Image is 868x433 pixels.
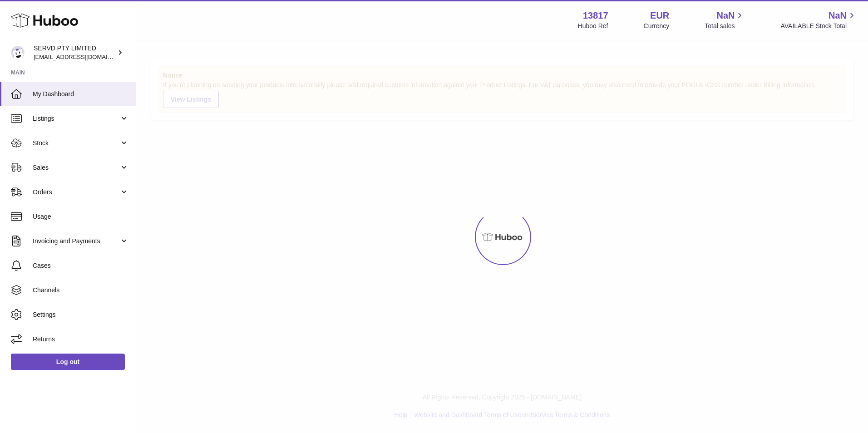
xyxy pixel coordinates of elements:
img: internalAdmin-13817@internal.huboo.com [11,46,25,59]
a: Log out [11,354,125,370]
span: AVAILABLE Stock Total [780,22,857,30]
div: Huboo Ref [578,22,608,30]
span: Sales [33,163,119,172]
span: Total sales [705,22,745,30]
a: NaN AVAILABLE Stock Total [780,10,857,30]
span: My Dashboard [33,90,129,98]
span: [EMAIL_ADDRESS][DOMAIN_NAME] [34,53,133,60]
div: SERVD PTY LIMITED [34,44,115,61]
span: Listings [33,114,119,123]
span: Invoicing and Payments [33,237,119,246]
span: Usage [33,212,129,221]
strong: EUR [650,10,669,22]
span: NaN [716,10,735,22]
span: Orders [33,188,119,197]
span: Stock [33,139,119,148]
span: Returns [33,335,129,344]
div: Currency [644,22,670,30]
a: NaN Total sales [705,10,745,30]
span: NaN [829,10,847,22]
strong: 13817 [583,10,608,22]
span: Settings [33,310,129,319]
span: Channels [33,286,129,295]
span: Cases [33,261,129,270]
